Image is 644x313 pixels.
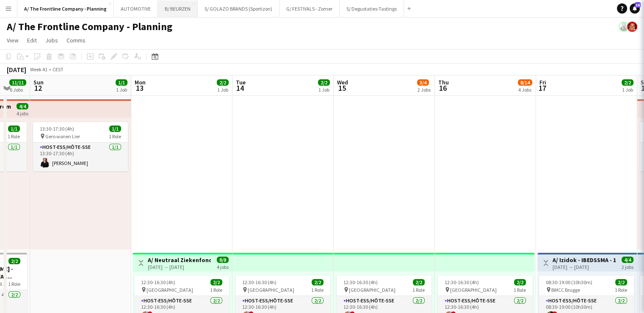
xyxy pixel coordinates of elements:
span: 16 [437,83,449,93]
button: S/ GOLAZO BRANDS (Sportizon) [198,0,279,17]
span: Comms [66,36,86,44]
div: [DATE] → [DATE] [553,264,616,270]
div: 1 Job [622,87,633,93]
div: 1 Job [217,87,228,93]
a: Jobs [42,35,61,46]
span: 2/2 [312,279,323,285]
span: 1 Role [210,287,222,293]
div: 1 Job [116,87,127,93]
button: S/ Degustaties-Tastings [340,0,404,17]
span: View [7,36,19,44]
span: [GEOGRAPHIC_DATA] [146,287,193,293]
span: 1/1 [116,79,127,86]
div: 2 jobs [622,263,633,270]
app-card-role: Host-ess/Hôte-sse1/113:30-17:30 (4h)[PERSON_NAME] [33,143,128,171]
span: Fri [539,78,546,86]
span: 2/2 [413,279,425,285]
a: View [3,35,22,46]
button: AUTOMOTIVE [114,0,158,17]
span: Week 41 [28,66,49,73]
span: 2/2 [514,279,526,285]
span: 8/8 [217,257,229,263]
app-user-avatar: Tess Wouters [619,22,629,32]
span: 1 Role [109,133,121,140]
span: 2/2 [615,279,627,285]
span: 1/1 [8,126,20,132]
div: [DATE] → [DATE] [148,264,211,270]
div: 2 Jobs [417,87,431,93]
span: BMCC Brugge [551,287,580,293]
div: 4 jobs [217,263,229,270]
div: 6 Jobs [10,87,26,93]
span: 12:30-16:30 (4h) [242,279,276,285]
span: 2/2 [318,79,330,86]
span: 13:30-17:30 (4h) [40,126,74,132]
span: 1/1 [109,126,121,132]
span: Gero wonen Lier [45,133,80,140]
span: 4/4 [622,257,633,263]
h3: A/ Neutraal Ziekenfonds Vlaanderen (NZVL) - [GEOGRAPHIC_DATA] - 13-16/10 [148,256,211,264]
span: 4/4 [17,103,28,109]
span: 1 Role [514,287,526,293]
div: 1 Job [318,87,329,93]
span: Jobs [45,36,58,44]
span: 11/11 [9,79,26,86]
span: 13 [133,83,146,93]
span: Mon [135,78,146,86]
button: G/ FESTIVALS - Zomer [279,0,340,17]
span: 1 Role [412,287,425,293]
span: 8/14 [518,79,532,86]
span: 12:30-16:30 (4h) [141,279,175,285]
span: [GEOGRAPHIC_DATA] [248,287,294,293]
button: A/ The Frontline Company - Planning [17,0,114,17]
span: 2/2 [217,79,229,86]
span: [GEOGRAPHIC_DATA] [450,287,497,293]
span: Sun [33,78,44,86]
span: 2/2 [210,279,222,285]
span: Wed [337,78,348,86]
span: 12:30-16:30 (4h) [343,279,378,285]
span: 17 [538,83,546,93]
span: 1 Role [8,281,20,287]
button: B/ BEURZEN [158,0,198,17]
span: Thu [438,78,449,86]
div: 4 Jobs [518,87,532,93]
span: 3/4 [417,79,429,86]
span: 1 Role [311,287,323,293]
a: Comms [63,35,89,46]
span: 2/2 [622,79,633,86]
div: [DATE] [7,65,26,74]
span: 12:30-16:30 (4h) [445,279,479,285]
h1: A/ The Frontline Company - Planning [7,20,172,33]
div: 4 jobs [17,109,28,117]
span: Edit [27,36,37,44]
span: 1 Role [615,287,627,293]
span: 08:30-19:00 (10h30m) [546,279,592,285]
span: Tue [236,78,246,86]
span: 1 Role [8,133,20,140]
span: [GEOGRAPHIC_DATA] [349,287,395,293]
span: 12 [32,83,44,93]
app-user-avatar: Peter Desart [627,22,637,32]
span: 16 [635,2,641,8]
span: 15 [336,83,348,93]
h3: A/ Izidok - IBEDSSMA - 17+18/10/2025 [553,256,616,264]
span: 2/2 [8,258,20,264]
a: 16 [630,3,640,14]
div: CEST [53,66,64,73]
a: Edit [24,35,40,46]
app-job-card: 13:30-17:30 (4h)1/1 Gero wonen Lier1 RoleHost-ess/Hôte-sse1/113:30-17:30 (4h)[PERSON_NAME] [33,122,128,171]
span: 14 [235,83,246,93]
